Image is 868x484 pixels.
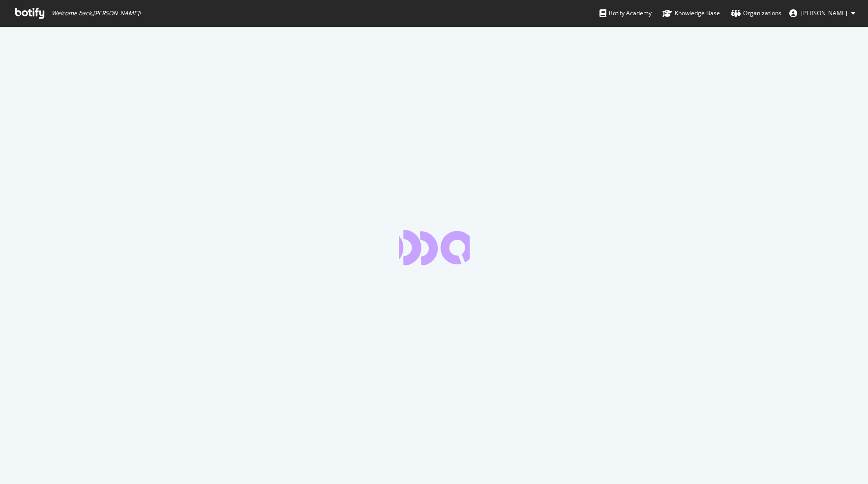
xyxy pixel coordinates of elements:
div: animation [399,230,470,265]
div: Knowledge Base [662,8,720,18]
div: Organizations [731,8,781,18]
span: CJ Camua [801,9,847,17]
div: Botify Academy [599,8,652,18]
span: Welcome back, [PERSON_NAME] ! [52,9,141,17]
button: [PERSON_NAME] [781,5,863,21]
